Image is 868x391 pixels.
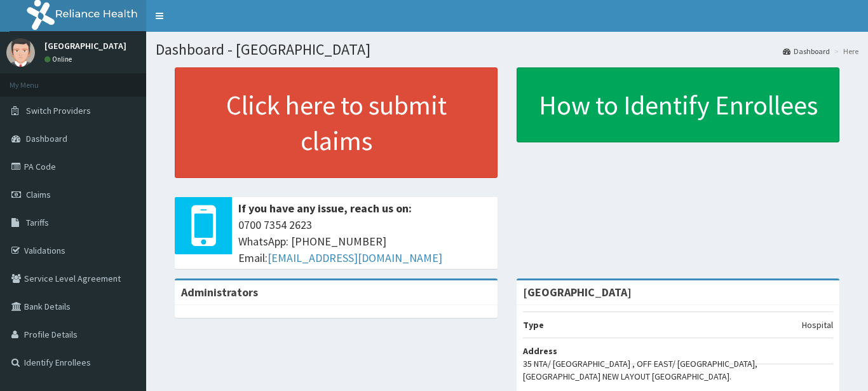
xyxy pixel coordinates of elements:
strong: [GEOGRAPHIC_DATA] [523,285,632,299]
a: [EMAIL_ADDRESS][DOMAIN_NAME] [268,250,442,265]
a: Click here to submit claims [175,67,498,178]
span: Tariffs [26,217,49,228]
img: User Image [6,38,35,67]
b: If you have any issue, reach us on: [238,201,412,216]
b: Administrators [181,285,258,299]
a: How to Identify Enrollees [517,67,839,142]
p: Hospital [802,319,833,331]
span: Dashboard [26,133,67,144]
a: Dashboard [783,46,830,57]
span: Switch Providers [26,105,91,116]
a: Online [44,55,75,64]
li: Here [831,46,858,57]
b: Address [523,345,557,357]
p: 35 NTA/ [GEOGRAPHIC_DATA] , OFF EAST/ [GEOGRAPHIC_DATA], [GEOGRAPHIC_DATA] NEW LAYOUT [GEOGRAPHIC... [523,357,833,383]
p: [GEOGRAPHIC_DATA] [44,41,126,50]
b: Type [523,319,544,331]
h1: Dashboard - [GEOGRAPHIC_DATA] [156,41,858,58]
span: Claims [26,189,51,200]
span: 0700 7354 2623 WhatsApp: [PHONE_NUMBER] Email: [238,217,491,266]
